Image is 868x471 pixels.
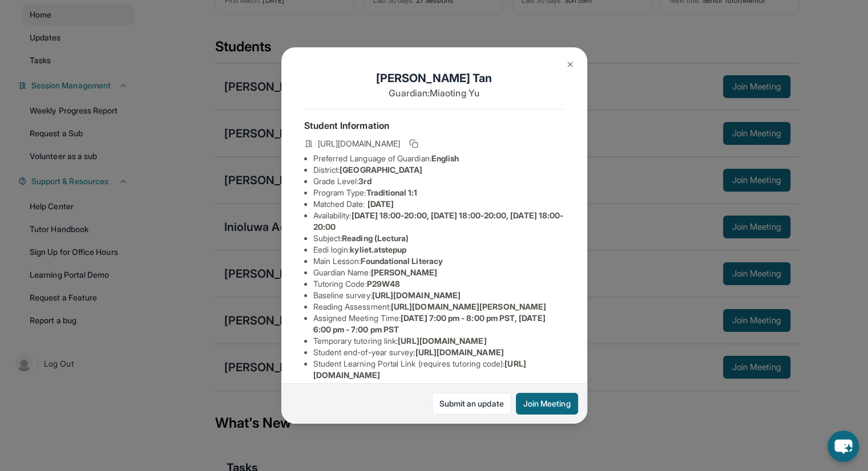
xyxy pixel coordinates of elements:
[313,312,564,335] li: Assigned Meeting Time :
[304,119,564,132] h4: Student Information
[368,199,394,209] span: [DATE]
[313,301,564,312] li: Reading Assessment :
[313,153,564,164] li: Preferred Language of Guardian:
[358,176,371,186] span: 3rd
[366,188,417,197] span: Traditional 1:1
[318,138,400,149] span: [URL][DOMAIN_NAME]
[313,347,564,358] li: Student end-of-year survey :
[340,165,422,174] span: [GEOGRAPHIC_DATA]
[304,70,564,86] h1: [PERSON_NAME] Tan
[304,86,564,100] p: Guardian: Miaoting Yu
[398,336,486,346] span: [URL][DOMAIN_NAME]
[391,302,546,311] span: [URL][DOMAIN_NAME][PERSON_NAME]
[313,267,564,278] li: Guardian Name :
[827,431,859,462] button: chat-button
[415,347,503,357] span: [URL][DOMAIN_NAME]
[566,60,575,69] img: Close Icon
[313,164,564,176] li: District:
[313,358,564,381] li: Student Learning Portal Link (requires tutoring code) :
[313,255,564,267] li: Main Lesson :
[313,210,564,232] span: [DATE] 18:00-20:00, [DATE] 18:00-20:00, [DATE] 18:00-20:00
[407,137,421,151] button: Copy link
[361,256,442,266] span: Foundational Literacy
[313,244,564,255] li: Eedi login :
[313,187,564,198] li: Program Type:
[367,279,400,289] span: P29W48
[313,290,564,301] li: Baseline survey :
[432,393,511,415] a: Submit an update
[313,313,546,334] span: [DATE] 7:00 pm - 8:00 pm PST, [DATE] 6:00 pm - 7:00 pm PST
[350,245,406,254] span: kyliet.atstepup
[372,290,461,300] span: [URL][DOMAIN_NAME]
[431,153,459,163] span: English
[342,233,409,243] span: Reading (Lectura)
[313,210,564,233] li: Availability:
[313,381,564,404] li: Student Direct Learning Portal Link (no tutoring code required) :
[313,176,564,187] li: Grade Level:
[313,198,564,210] li: Matched Date:
[371,267,438,277] span: [PERSON_NAME]
[516,393,578,415] button: Join Meeting
[313,233,564,244] li: Subject :
[313,335,564,347] li: Temporary tutoring link :
[313,278,564,290] li: Tutoring Code :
